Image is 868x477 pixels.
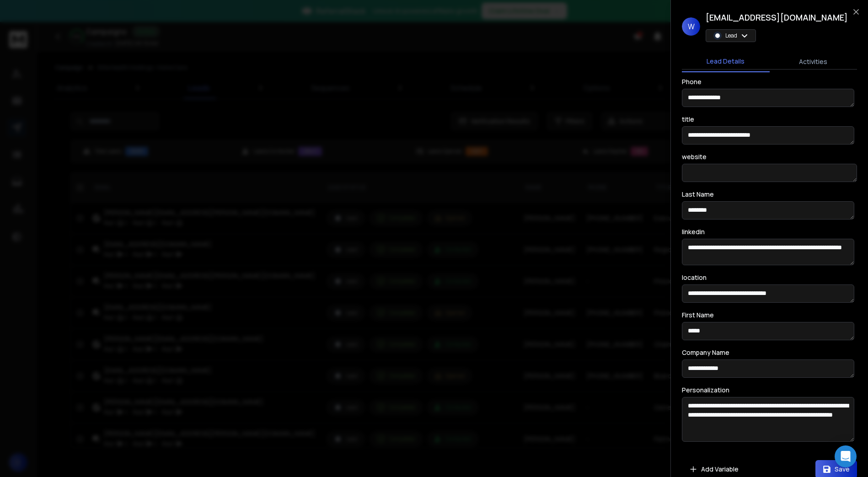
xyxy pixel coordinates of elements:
label: Phone [682,79,702,85]
label: title [682,116,694,123]
label: website [682,154,707,160]
button: Lead Details [682,51,770,72]
label: linkedin [682,229,705,235]
label: Last Name [682,191,714,198]
label: Personalization [682,387,729,393]
h1: [EMAIL_ADDRESS][DOMAIN_NAME] [706,11,848,24]
label: location [682,274,707,281]
button: Activities [770,52,857,72]
div: Open Intercom Messenger [835,445,857,467]
label: First Name [682,312,714,318]
span: W [682,17,700,36]
p: Lead [725,32,737,39]
label: Company Name [682,349,729,356]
